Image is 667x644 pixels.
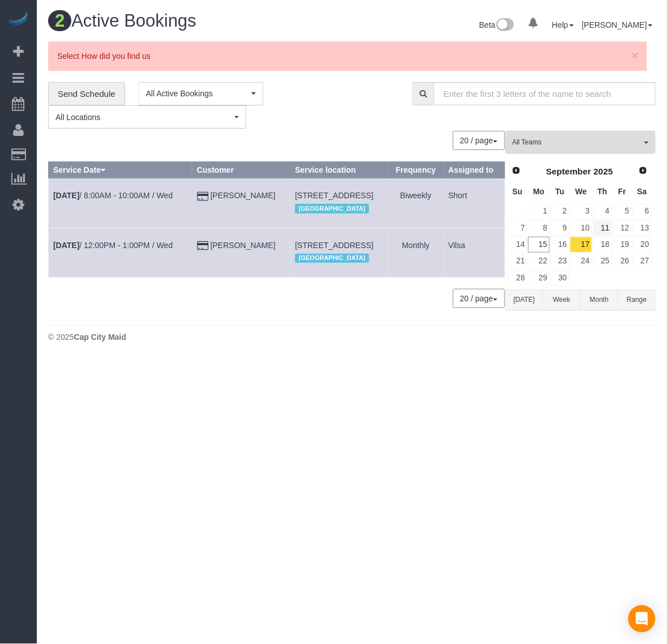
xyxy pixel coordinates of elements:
[512,138,642,147] span: All Teams
[506,131,656,154] button: All Teams
[633,237,652,252] a: 20
[570,254,592,269] a: 24
[443,178,504,228] td: Assigned to
[613,237,632,252] a: 19
[49,178,193,228] td: Schedule date
[508,220,527,236] a: 7
[613,220,632,236] a: 12
[480,20,515,29] a: Beta
[551,237,570,252] a: 16
[197,193,208,201] i: Credit Card Payment
[211,241,276,250] a: [PERSON_NAME]
[618,289,656,310] button: Range
[53,241,79,250] b: [DATE]
[55,112,232,123] span: All Locations
[443,228,504,277] td: Assigned to
[508,237,527,252] a: 14
[211,191,276,200] a: [PERSON_NAME]
[593,237,612,252] a: 18
[593,220,612,236] a: 11
[53,191,79,200] b: [DATE]
[528,220,549,236] a: 8
[454,131,505,150] nav: Pagination navigation
[613,204,632,219] a: 5
[388,228,444,277] td: Frequency
[551,254,570,269] a: 23
[57,50,627,62] p: Select How did you find us
[48,82,125,106] a: Send Schedule
[575,187,587,196] span: Wednesday
[506,131,656,148] ol: All Teams
[74,332,126,342] strong: Cap City Maid
[48,105,246,129] ol: All Locations
[543,289,580,310] button: Week
[551,270,570,285] a: 30
[7,11,29,27] img: Automaid Logo
[593,204,612,219] a: 4
[139,82,263,105] button: All Active Bookings
[582,20,653,29] a: [PERSON_NAME]
[512,166,521,175] span: Prev
[146,88,249,99] span: All Active Bookings
[581,289,618,310] button: Month
[508,270,527,285] a: 28
[453,131,505,150] button: 20 / page
[633,220,652,236] a: 13
[53,241,173,250] a: [DATE]/ 12:00PM - 1:00PM / Wed
[388,178,444,228] td: Frequency
[508,163,524,179] a: Prev
[570,204,592,219] a: 3
[295,254,369,263] span: [GEOGRAPHIC_DATA]
[555,187,565,196] span: Tuesday
[528,237,549,252] a: 15
[628,605,656,633] div: Open Intercom Messenger
[618,187,626,196] span: Friday
[633,254,652,269] a: 27
[546,167,592,176] span: September
[528,254,549,269] a: 22
[632,49,639,62] span: ×
[295,201,383,216] div: Location
[508,254,527,269] a: 21
[192,162,290,178] th: Customer
[295,204,369,213] span: [GEOGRAPHIC_DATA]
[594,167,613,176] span: 2025
[443,162,504,178] th: Assigned to
[192,178,290,228] td: Customer
[506,289,543,310] button: [DATE]
[53,191,173,200] a: [DATE]/ 8:00AM - 10:00AM / Wed
[290,228,388,277] td: Service location
[551,220,570,236] a: 9
[388,162,444,178] th: Frequency
[290,162,388,178] th: Service location
[295,241,373,250] span: [STREET_ADDRESS]
[632,49,639,61] button: Close
[512,187,523,196] span: Sunday
[613,254,632,269] a: 26
[197,242,208,250] i: Credit Card Payment
[570,220,592,236] a: 10
[639,166,648,175] span: Next
[635,163,651,179] a: Next
[434,82,656,105] input: Enter the first 3 letters of the name to search
[551,204,570,219] a: 2
[633,204,652,219] a: 6
[570,237,592,252] a: 17
[528,204,549,219] a: 1
[638,187,647,196] span: Saturday
[48,331,656,343] div: © 2025
[454,289,505,308] nav: Pagination navigation
[295,191,373,200] span: [STREET_ADDRESS]
[49,162,193,178] th: Service Date
[48,11,344,31] h1: Active Bookings
[593,254,612,269] a: 25
[453,289,505,308] button: 20 / page
[290,178,388,228] td: Service location
[552,20,574,29] a: Help
[295,251,383,266] div: Location
[528,270,549,285] a: 29
[495,18,514,33] img: New interface
[49,228,193,277] td: Schedule date
[598,187,608,196] span: Thursday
